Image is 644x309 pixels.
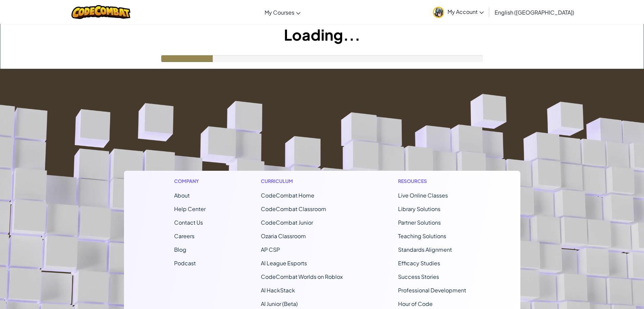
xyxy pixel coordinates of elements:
[398,246,452,253] a: Standards Alignment
[261,260,307,267] a: AI League Esports
[495,9,574,16] span: English ([GEOGRAPHIC_DATA])
[430,1,487,23] a: My Account
[261,205,326,212] a: CodeCombat Classroom
[174,205,206,212] a: Help Center
[261,3,304,21] a: My Courses
[265,9,294,16] span: My Courses
[261,246,280,253] a: AP CSP
[174,219,203,226] span: Contact Us
[174,178,206,185] h1: Company
[398,260,440,267] a: Efficacy Studies
[174,232,194,240] a: Careers
[71,5,131,19] img: CodeCombat logo
[261,178,343,185] h1: Curriculum
[398,178,470,185] h1: Resources
[398,300,433,307] a: Hour of Code
[398,219,441,226] a: Partner Solutions
[261,232,306,240] a: Ozaria Classroom
[174,246,186,253] a: Blog
[261,300,298,307] a: AI Junior (Beta)
[398,205,440,212] a: Library Solutions
[398,192,448,199] a: Live Online Classes
[448,8,484,15] span: My Account
[261,273,343,280] a: CodeCombat Worlds on Roblox
[398,273,439,280] a: Success Stories
[433,7,444,18] img: avatar
[261,287,295,294] a: AI HackStack
[261,219,313,226] a: CodeCombat Junior
[491,3,578,21] a: English ([GEOGRAPHIC_DATA])
[174,260,196,267] a: Podcast
[174,192,190,199] a: About
[261,192,314,199] span: CodeCombat Home
[0,24,644,45] h1: Loading...
[398,287,466,294] a: Professional Development
[398,232,446,240] a: Teaching Solutions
